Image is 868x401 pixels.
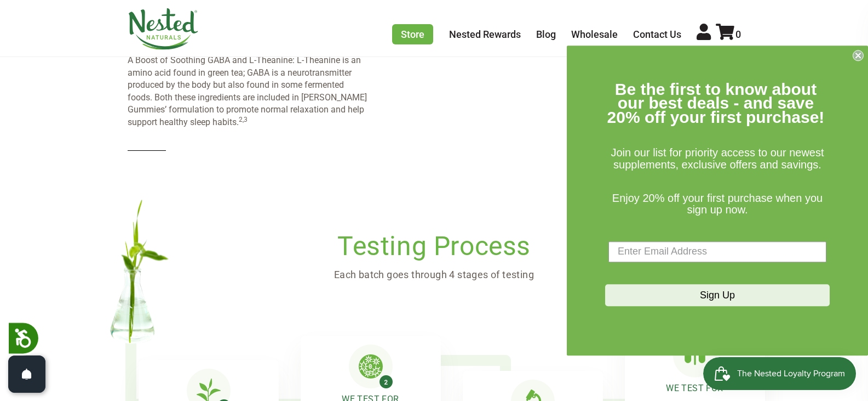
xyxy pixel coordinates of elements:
[666,382,723,395] span: We Test For
[571,29,618,40] a: Wholesale
[605,284,830,306] button: Sign Up
[607,80,825,126] span: Be the first to know about our best deals - and save 20% off your first purchase!
[735,29,741,40] span: 0
[110,267,758,283] p: Each batch goes through 4 stages of testing
[608,241,826,262] input: Enter Email Address
[536,29,556,40] a: Blog
[703,357,857,390] iframe: Button to open loyalty program pop-up
[567,46,868,355] div: FLYOUT Form
[128,8,199,50] img: Nested Naturals
[612,192,823,216] span: Enjoy 20% off your first purchase when you sign up now.
[449,29,521,40] a: Nested Rewards
[673,334,717,377] img: Amount Testing
[110,199,758,267] h2: Testing Process
[716,29,741,40] a: 0
[128,54,367,128] p: A Boost of Soothing GABA and L-Theanine: L-Theanine is an amino acid found in green tea; GABA is ...
[611,147,824,171] span: Join our list for priority access to our newest supplements, exclusive offers and savings.
[239,116,248,123] sup: 2,3
[853,50,864,61] button: Close dialog
[8,355,45,393] button: Open
[392,24,433,44] a: Store
[349,344,393,388] img: Microbial Testing
[633,29,681,40] a: Contact Us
